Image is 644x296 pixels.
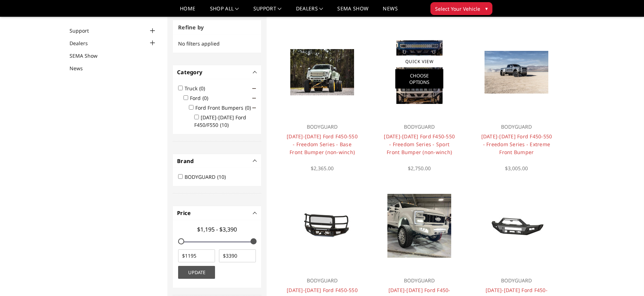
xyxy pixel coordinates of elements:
button: - [253,70,257,74]
span: $3,005.00 [505,165,528,172]
a: Dealers [296,6,323,16]
a: Home [180,6,195,16]
span: $2,750.00 [408,165,431,172]
label: Truck [185,85,209,92]
a: Quick View [395,56,443,67]
span: (10) [217,173,226,180]
input: $1195 [178,249,215,262]
h4: Price [177,209,257,217]
span: Click to show/hide children [252,96,256,100]
span: Select Your Vehicle [435,5,480,13]
button: Select Your Vehicle [430,2,492,15]
span: (0) [245,104,251,111]
a: News [70,65,92,72]
a: News [383,6,397,16]
a: SEMA Show [70,52,106,59]
a: Support [70,27,98,34]
span: (10) [220,121,229,128]
span: (0) [199,85,205,92]
span: Click to show/hide children [252,87,256,90]
button: - [253,159,257,163]
span: ▾ [485,5,488,12]
a: shop all [210,6,239,16]
label: BODYGUARD [185,173,230,180]
span: (0) [202,95,208,101]
p: BODYGUARD [481,123,553,131]
span: No filters applied [178,40,220,47]
p: BODYGUARD [286,276,358,285]
h3: Refine by [173,20,261,35]
a: Dealers [70,39,97,47]
a: [DATE]-[DATE] Ford F450-550 - Freedom Series - Sport Front Bumper (non-winch) [384,133,455,156]
input: $3390 [219,249,256,262]
h4: Category [177,68,257,76]
a: Multiple lighting options [376,29,463,115]
button: Update [178,266,215,279]
span: $2,365.00 [311,165,334,172]
p: BODYGUARD [383,276,455,285]
span: Click to show/hide children [252,106,256,110]
a: Support [253,6,282,16]
p: BODYGUARD [481,276,553,285]
label: [DATE]-[DATE] Ford F450/F550 [194,114,246,128]
img: Multiple lighting options [396,40,443,104]
a: SEMA Show [337,6,368,16]
p: BODYGUARD [286,123,358,131]
p: BODYGUARD [383,123,455,131]
button: - [253,211,257,215]
a: [DATE]-[DATE] Ford F450-550 - Freedom Series - Extreme Front Bumper [481,133,552,156]
label: Ford [190,95,213,101]
iframe: Chat Widget [608,262,644,296]
a: Choose Options [395,69,443,89]
a: [DATE]-[DATE] Ford F450-550 - Freedom Series - Base Front Bumper (non-winch) [287,133,358,156]
h4: Brand [177,157,257,165]
label: Ford Front Bumpers [195,104,255,111]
